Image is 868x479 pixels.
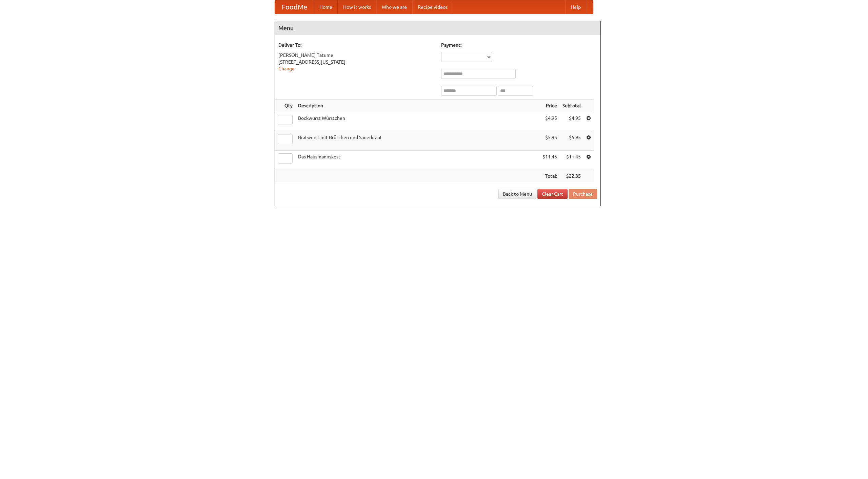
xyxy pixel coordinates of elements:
[540,131,560,151] td: $5.95
[295,151,540,170] td: Das Hausmannskost
[560,100,584,112] th: Subtotal
[560,131,584,151] td: $5.95
[565,0,586,14] a: Help
[275,0,314,14] a: FoodMe
[278,66,295,71] a: Change
[295,131,540,151] td: Bratwurst mit Brötchen und Sauerkraut
[412,0,453,14] a: Recipe videos
[295,100,540,112] th: Description
[498,189,536,199] a: Back to Menu
[560,151,584,170] td: $11.45
[275,21,600,35] h4: Menu
[441,42,597,48] h5: Payment:
[537,189,568,199] a: Clear Cart
[540,170,560,182] th: Total:
[569,189,597,199] button: Purchase
[275,100,295,112] th: Qty
[314,0,338,14] a: Home
[295,112,540,131] td: Bockwurst Würstchen
[560,112,584,131] td: $4.95
[338,0,376,14] a: How it works
[376,0,412,14] a: Who we are
[560,170,584,182] th: $22.35
[540,100,560,112] th: Price
[540,112,560,131] td: $4.95
[278,59,434,65] div: [STREET_ADDRESS][US_STATE]
[278,42,434,48] h5: Deliver To:
[278,52,434,59] div: [PERSON_NAME] Tatume
[540,151,560,170] td: $11.45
